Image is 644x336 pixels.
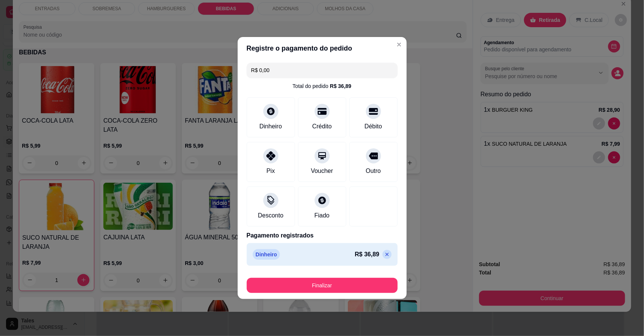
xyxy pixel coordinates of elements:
[355,250,380,259] p: R$ 36,89
[330,82,352,90] div: R$ 36,89
[258,211,284,220] div: Desconto
[238,37,407,60] header: Registre o pagamento do pedido
[393,39,405,51] button: Close
[260,122,282,131] div: Dinheiro
[251,63,393,78] input: Ex.: hambúrguer de cordeiro
[311,166,333,176] div: Voucher
[247,231,398,240] p: Pagamento registrados
[364,122,382,131] div: Débito
[266,166,275,176] div: Pix
[366,166,381,176] div: Outro
[253,249,280,260] p: Dinheiro
[312,122,332,131] div: Crédito
[314,211,329,220] div: Fiado
[293,82,352,90] div: Total do pedido
[247,278,398,293] button: Finalizar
